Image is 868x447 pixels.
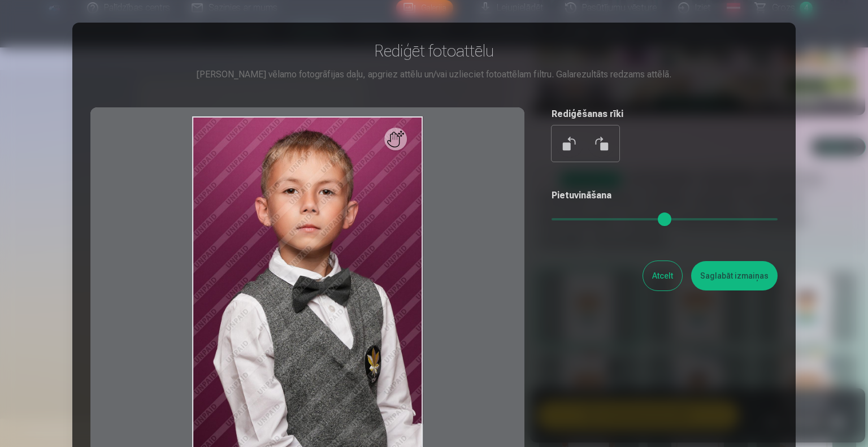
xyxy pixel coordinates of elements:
[552,189,778,202] h5: Pietuvināšana
[90,41,778,61] h3: Rediģēt fotoattēlu
[691,261,778,290] button: Saglabāt izmaiņas
[552,107,778,121] h5: Rediģēšanas rīki
[643,261,682,290] button: Atcelt
[90,68,778,81] div: [PERSON_NAME] vēlamo fotogrāfijas daļu, apgriez attēlu un/vai uzlieciet fotoattēlam filtru. Galar...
